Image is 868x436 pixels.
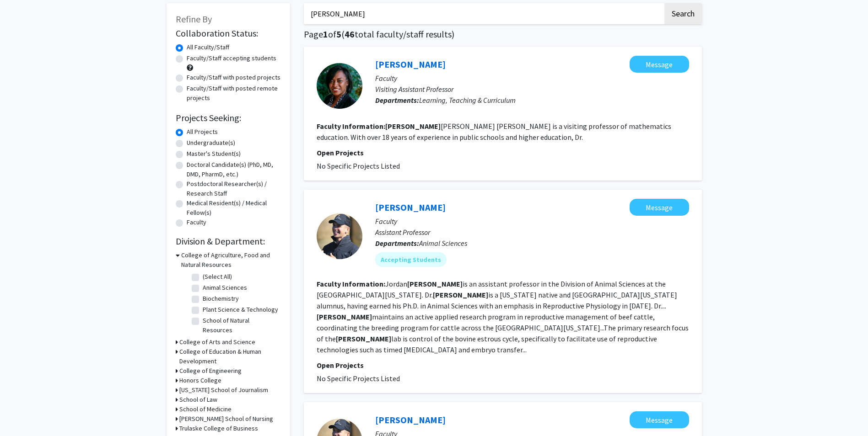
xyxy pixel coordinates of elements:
[317,147,689,158] p: Open Projects
[179,347,281,366] h3: College of Education & Human Development
[345,28,355,40] span: 46
[203,283,247,292] label: Animal Sciences
[176,236,281,247] h2: Division & Department:
[336,28,341,40] span: 5
[187,43,229,52] label: All Faculty/Staff
[375,202,446,213] a: [PERSON_NAME]
[179,395,217,404] h3: School of Law
[375,73,689,84] p: Faculty
[375,227,689,238] p: Assistant Professor
[179,404,232,414] h3: School of Medicine
[179,385,268,395] h3: [US_STATE] School of Journalism
[187,218,206,227] label: Faculty
[375,84,689,95] p: Visiting Assistant Professor
[203,272,232,282] label: (Select All)
[187,84,281,103] label: Faculty/Staff with posted remote projects
[317,279,385,288] b: Faculty Information:
[317,374,400,383] span: No Specific Projects Listed
[317,161,400,170] span: No Specific Projects Listed
[630,411,689,428] button: Message Jordan Thomas
[630,199,689,216] button: Message Jordan Thomas
[179,376,221,385] h3: Honors College
[375,216,689,227] p: Faculty
[664,3,702,24] button: Search
[317,312,372,321] b: [PERSON_NAME]
[187,73,280,82] label: Faculty/Staff with posted projects
[433,290,488,299] b: [PERSON_NAME]
[179,414,273,424] h3: [PERSON_NAME] School of Nursing
[375,252,447,267] mat-chip: Accepting Students
[317,360,689,371] p: Open Projects
[304,3,663,24] input: Search Keywords
[375,414,446,425] a: [PERSON_NAME]
[179,366,242,376] h3: College of Engineering
[187,179,281,198] label: Postdoctoral Researcher(s) / Research Staff
[304,29,702,40] h1: Page of ( total faculty/staff results)
[630,56,689,73] button: Message Natalie Odom Pough
[203,316,279,335] label: School of Natural Resources
[419,96,516,105] span: Learning, Teaching & Curriculum
[187,127,218,137] label: All Projects
[419,239,467,248] span: Animal Sciences
[187,138,235,148] label: Undergraduate(s)
[176,28,281,39] h2: Collaboration Status:
[181,250,281,270] h3: College of Agriculture, Food and Natural Resources
[407,279,463,288] b: [PERSON_NAME]
[179,337,255,347] h3: College of Arts and Science
[176,112,281,123] h2: Projects Seeking:
[375,96,419,105] b: Departments:
[187,198,281,218] label: Medical Resident(s) / Medical Fellow(s)
[375,239,419,248] b: Departments:
[317,122,671,142] fg-read-more: [PERSON_NAME] [PERSON_NAME] is a visiting professor of mathematics education. With over 18 years ...
[187,53,276,63] label: Faculty/Staff accepting students
[375,58,446,70] a: [PERSON_NAME]
[176,13,212,25] span: Refine By
[323,28,328,40] span: 1
[336,334,391,343] b: [PERSON_NAME]
[385,122,441,131] b: [PERSON_NAME]
[203,305,278,314] label: Plant Science & Technology
[317,122,385,131] b: Faculty Information:
[187,160,281,179] label: Doctoral Candidate(s) (PhD, MD, DMD, PharmD, etc.)
[179,424,258,433] h3: Trulaske College of Business
[203,294,239,303] label: Biochemistry
[187,149,241,159] label: Master's Student(s)
[7,395,39,429] iframe: Chat
[317,279,689,354] fg-read-more: Jordan is an assistant professor in the Division of Animal Sciences at the [GEOGRAPHIC_DATA][US_S...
